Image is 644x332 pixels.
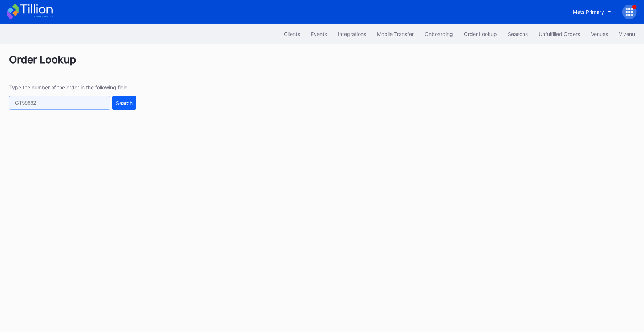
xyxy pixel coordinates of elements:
button: Integrations [332,27,372,41]
div: Type the number of the order in the following field [9,84,136,90]
button: Seasons [502,27,533,41]
div: Onboarding [425,31,453,37]
button: Mets Primary [567,5,617,19]
div: Unfulfilled Orders [539,31,580,37]
button: Clients [279,27,305,41]
input: GT59662 [9,96,110,110]
div: Search [116,100,133,106]
div: Events [311,31,327,37]
button: Vivenu [613,27,640,41]
button: Unfulfilled Orders [533,27,586,41]
div: Order Lookup [9,53,635,75]
div: Order Lookup [464,31,497,37]
button: Venues [586,27,613,41]
div: Vivenu [619,31,635,37]
button: Search [112,96,136,110]
button: Onboarding [419,27,458,41]
div: Mets Primary [573,9,604,15]
div: Venues [591,31,608,37]
button: Events [305,27,332,41]
button: Order Lookup [458,27,502,41]
div: Integrations [338,31,366,37]
button: Mobile Transfer [372,27,419,41]
div: Seasons [508,31,528,37]
div: Clients [284,31,300,37]
div: Mobile Transfer [377,31,414,37]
